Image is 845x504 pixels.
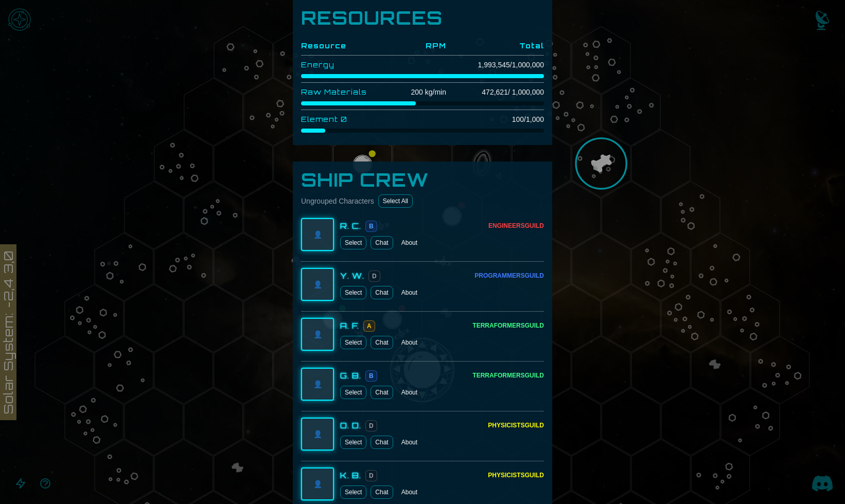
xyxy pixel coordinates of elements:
button: Select All [378,194,413,208]
a: Chat [371,286,393,299]
div: Physicists Guild [488,421,544,429]
button: About [397,386,421,399]
th: Resource [301,37,390,56]
button: Select [340,436,366,449]
button: About [397,236,421,249]
div: O. D. [340,419,361,431]
td: 1,993,545 / 1,000,000 [446,56,544,75]
span: 👤 [313,379,322,389]
button: Select [340,336,366,349]
button: Select [340,236,366,249]
td: 100 / 1,000 [446,110,544,129]
div: Y. W. [340,269,364,282]
h1: Resources [301,8,544,28]
span: 👤 [313,229,322,240]
th: Total [446,37,544,56]
a: Chat [371,336,393,349]
a: Chat [371,485,393,499]
span: 👤 [313,429,322,439]
button: Select [340,286,366,299]
div: A. F. [340,319,359,332]
button: About [397,286,421,299]
span: 👤 [313,329,322,339]
td: Energy [301,56,390,75]
span: D [365,470,377,481]
button: Select [340,485,366,499]
span: D [368,271,380,282]
div: Programmers Guild [474,272,544,280]
span: 👤 [313,279,322,290]
a: Chat [371,236,393,249]
div: Physicists Guild [488,471,544,479]
th: RPM [390,37,446,56]
td: 200 kg/min [390,83,446,102]
div: K. B. [340,469,361,481]
span: D [365,420,377,431]
h3: Ship Crew [301,170,544,190]
div: Engineers Guild [488,222,544,230]
button: Select [340,386,366,399]
span: B [365,370,377,382]
div: R. C. [340,220,361,232]
td: 472,621 / 1,000,000 [446,83,544,102]
div: Terraformers Guild [472,371,544,380]
span: A [363,320,375,332]
a: Chat [371,386,393,399]
button: About [397,336,421,349]
div: Terraformers Guild [472,321,544,330]
div: G. B. [340,369,361,382]
span: 👤 [313,479,322,489]
button: About [397,436,421,449]
td: Raw Materials [301,83,390,102]
a: Chat [371,436,393,449]
span: Ungrouped Characters [301,196,374,206]
td: Element 0 [301,110,390,129]
span: B [365,221,377,232]
button: About [397,485,421,499]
